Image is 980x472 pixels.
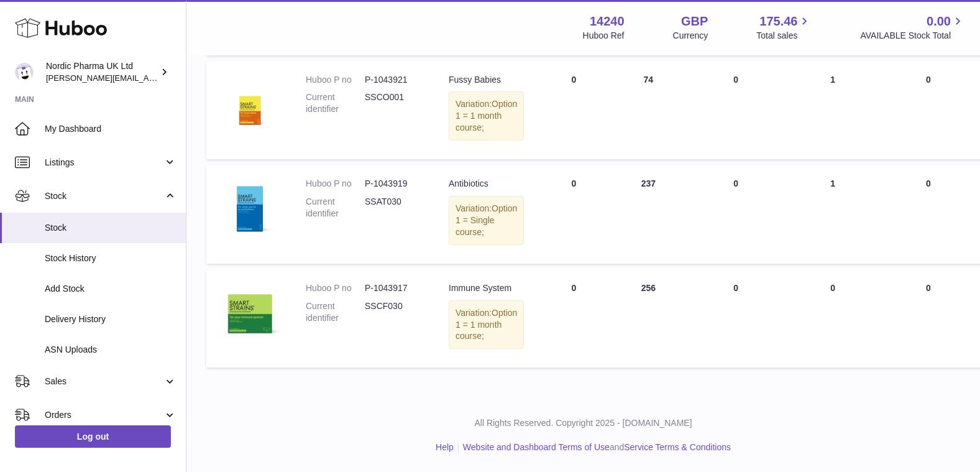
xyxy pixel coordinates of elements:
span: 0 [926,283,931,293]
td: 0 [536,165,611,264]
dt: Huboo P no [306,282,365,294]
dt: Current identifier [306,300,365,324]
img: product image [219,178,281,240]
td: 0 [685,270,786,368]
span: 0.00 [927,13,951,30]
td: 256 [611,270,685,368]
td: 0 [685,165,786,264]
span: 0 [926,178,931,188]
a: Service Terms & Conditions [624,442,731,452]
li: and [459,442,731,453]
td: 0 [536,62,611,160]
a: 0.00 AVAILABLE Stock Total [860,13,965,42]
span: Option 1 = 1 month course; [456,99,517,132]
a: 175.46 Total sales [756,13,812,42]
td: 0 [685,62,786,160]
span: Listings [45,157,163,169]
p: All Rights Reserved. Copyright 2025 - [DOMAIN_NAME] [196,417,970,429]
a: Help [436,442,454,452]
dd: SSAT030 [365,196,424,220]
div: Fussy Babies [449,74,524,86]
div: Immune System [449,282,524,294]
dt: Current identifier [306,91,365,115]
span: Add Stock [45,283,176,295]
td: 1 [786,62,879,160]
img: product image [219,282,281,345]
span: AVAILABLE Stock Total [860,30,965,42]
span: Sales [45,376,163,387]
span: Orders [45,409,163,421]
span: Option 1 = 1 month course; [456,308,517,341]
div: Variation: [449,196,524,245]
span: [PERSON_NAME][EMAIL_ADDRESS][DOMAIN_NAME] [46,73,249,83]
span: 175.46 [759,13,797,30]
td: 74 [611,62,685,160]
dd: SSCF030 [365,300,424,324]
span: My Dashboard [45,123,176,135]
strong: 14240 [590,13,625,30]
dt: Huboo P no [306,74,365,86]
img: joe.plant@parapharmdev.com [15,63,34,81]
dd: P-1043921 [365,74,424,86]
span: Stock [45,222,176,234]
td: 0 [536,270,611,368]
span: Stock History [45,252,176,264]
div: Variation: [449,91,524,141]
div: Nordic Pharma UK Ltd [46,60,158,84]
div: Antibiotics [449,178,524,190]
dd: SSCO001 [365,91,424,115]
div: Huboo Ref [583,30,625,42]
dd: P-1043917 [365,282,424,294]
dt: Current identifier [306,196,365,220]
span: 0 [926,75,931,85]
strong: GBP [681,13,708,30]
a: Log out [15,425,171,448]
span: Delivery History [45,313,176,325]
dd: P-1043919 [365,178,424,190]
dt: Huboo P no [306,178,365,190]
td: 0 [786,270,879,368]
span: Option 1 = Single course; [456,203,517,237]
span: Stock [45,190,163,202]
td: 1 [786,165,879,264]
img: product image [219,74,281,136]
span: Total sales [756,30,812,42]
td: 237 [611,165,685,264]
a: Website and Dashboard Terms of Use [463,442,610,452]
div: Currency [673,30,708,42]
span: ASN Uploads [45,344,176,356]
div: Variation: [449,300,524,349]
